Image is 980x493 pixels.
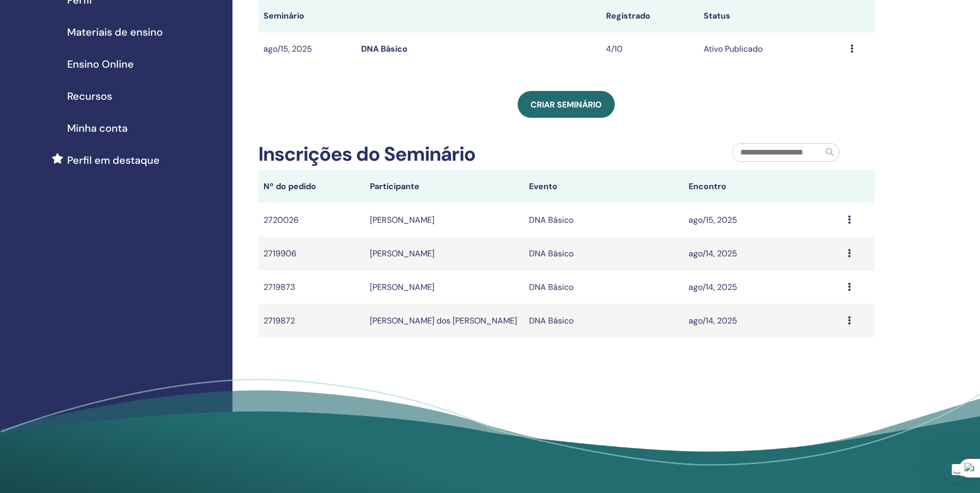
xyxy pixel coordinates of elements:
[945,458,970,483] iframe: Intercom live chat
[683,170,843,203] th: Encontro
[365,237,524,270] td: [PERSON_NAME]
[258,304,365,337] td: 2719872
[683,270,843,304] td: ago/14, 2025
[601,33,698,66] td: 4/10
[524,203,683,237] td: DNA Básico
[258,170,365,203] th: Nº do pedido
[524,237,683,270] td: DNA Básico
[518,91,615,118] a: Criar seminário
[67,120,128,136] span: Minha conta
[683,304,843,337] td: ago/14, 2025
[365,203,524,237] td: [PERSON_NAME]
[698,33,845,66] td: Ativo Publicado
[67,152,160,168] span: Perfil em destaque
[524,170,683,203] th: Evento
[365,270,524,304] td: [PERSON_NAME]
[365,170,524,203] th: Participante
[966,458,974,466] span: 1
[258,203,365,237] td: 2720026
[258,270,365,304] td: 2719873
[67,24,163,40] span: Materiais de ensino
[258,237,365,270] td: 2719906
[683,237,843,270] td: ago/14, 2025
[683,203,843,237] td: ago/15, 2025
[258,33,356,66] td: ago/15, 2025
[531,99,602,110] span: Criar seminário
[365,304,524,337] td: [PERSON_NAME] dos [PERSON_NAME]
[67,88,112,104] span: Recursos
[524,270,683,304] td: DNA Básico
[67,56,134,72] span: Ensino Online
[524,304,683,337] td: DNA Básico
[361,43,408,54] a: DNA Básico
[258,143,475,166] h2: Inscrições do Seminário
